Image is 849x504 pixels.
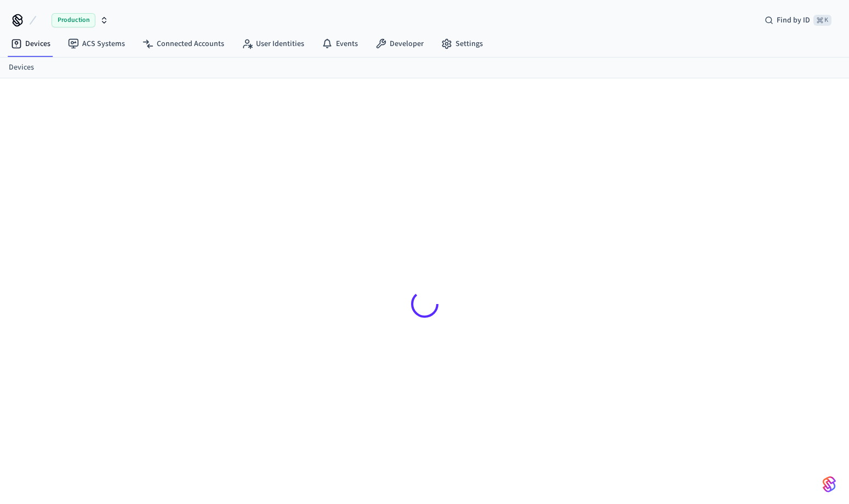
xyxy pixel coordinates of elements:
[367,34,432,54] a: Developer
[756,10,840,30] div: Find by ID⌘ K
[2,34,59,54] a: Devices
[52,13,95,27] span: Production
[813,15,831,26] span: ⌘ K
[134,34,233,54] a: Connected Accounts
[432,34,492,54] a: Settings
[777,15,810,26] span: Find by ID
[9,62,34,73] a: Devices
[313,34,367,54] a: Events
[823,476,836,493] img: SeamLogoGradient.69752ec5.svg
[233,34,313,54] a: User Identities
[59,34,134,54] a: ACS Systems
